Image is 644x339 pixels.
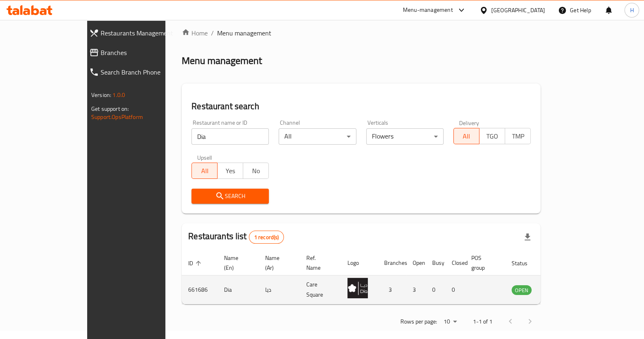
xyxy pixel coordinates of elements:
[91,90,111,100] span: Version:
[83,23,195,43] a: Restaurants Management
[195,165,214,177] span: All
[403,5,453,15] div: Menu-management
[406,251,426,275] th: Open
[306,253,331,273] span: Ref. Name
[249,233,284,241] span: 1 record(s)
[630,6,633,15] span: H
[471,253,495,273] span: POS group
[512,286,532,295] span: OPEN
[112,90,125,100] span: 1.0.0
[191,100,531,112] h2: Restaurant search
[406,275,426,304] td: 3
[259,275,300,304] td: ديا
[91,103,129,114] span: Get support on:
[483,130,502,142] span: TGO
[347,278,368,298] img: Dia
[491,6,545,15] div: [GEOGRAPHIC_DATA]
[440,316,460,328] div: Rows per page:
[459,120,479,125] label: Delivery
[198,191,262,201] span: Search
[101,28,188,38] span: Restaurants Management
[378,275,406,304] td: 3
[217,163,243,179] button: Yes
[191,163,218,179] button: All
[83,62,195,82] a: Search Branch Phone
[191,189,269,204] button: Search
[457,130,476,142] span: All
[426,275,445,304] td: 0
[101,48,188,57] span: Branches
[505,128,531,144] button: TMP
[217,28,271,38] span: Menu management
[191,128,269,145] input: Search for restaurant name or ID..
[400,317,437,327] p: Rows per page:
[246,165,266,177] span: No
[279,128,356,145] div: All
[512,258,538,268] span: Status
[182,251,576,304] table: enhanced table
[83,43,195,62] a: Branches
[378,251,406,275] th: Branches
[101,67,188,77] span: Search Branch Phone
[479,128,505,144] button: TGO
[426,251,445,275] th: Busy
[445,251,465,275] th: Closed
[341,251,378,275] th: Logo
[249,231,284,244] div: Total records count
[188,258,204,268] span: ID
[91,112,143,122] a: Support.OpsPlatform
[265,253,290,273] span: Name (Ar)
[473,317,492,327] p: 1-1 of 1
[218,275,259,304] td: Dia
[182,28,208,38] a: Home
[182,275,218,304] td: 661686
[445,275,465,304] td: 0
[243,163,269,179] button: No
[366,128,444,145] div: Flowers
[211,28,214,38] li: /
[182,28,541,38] nav: breadcrumb
[300,275,341,304] td: Care Square
[188,230,284,244] h2: Restaurants list
[508,130,528,142] span: TMP
[182,54,262,67] h2: Menu management
[197,154,212,160] label: Upsell
[453,128,479,144] button: All
[221,165,240,177] span: Yes
[224,253,249,273] span: Name (En)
